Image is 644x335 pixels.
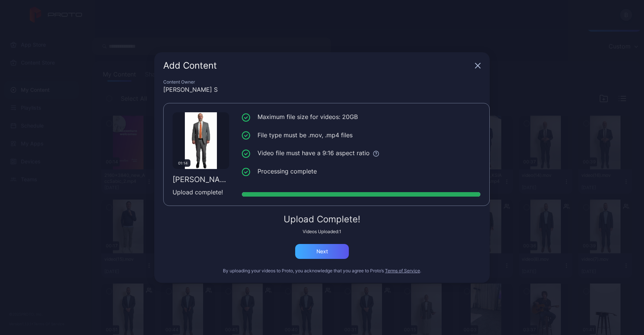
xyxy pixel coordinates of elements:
div: Next [316,248,328,254]
div: Upload Complete! [163,215,481,224]
div: 01:14 [175,159,190,167]
div: [PERSON_NAME] S [163,85,481,94]
button: Terms of Service [385,268,420,274]
div: [PERSON_NAME] Welcome Final.mp4 [173,175,229,184]
li: Processing complete [242,167,480,176]
button: Next [295,244,349,259]
div: Videos Uploaded: 1 [163,229,481,235]
li: Maximum file size for videos: 20GB [242,112,480,122]
li: Video file must have a 9:16 aspect ratio [242,148,480,158]
div: Upload complete! [173,188,229,197]
div: Content Owner [163,79,481,85]
li: File type must be .mov, .mp4 files [242,131,480,140]
div: Add Content [163,61,472,70]
div: By uploading your videos to Proto, you acknowledge that you agree to Proto’s . [163,268,481,274]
